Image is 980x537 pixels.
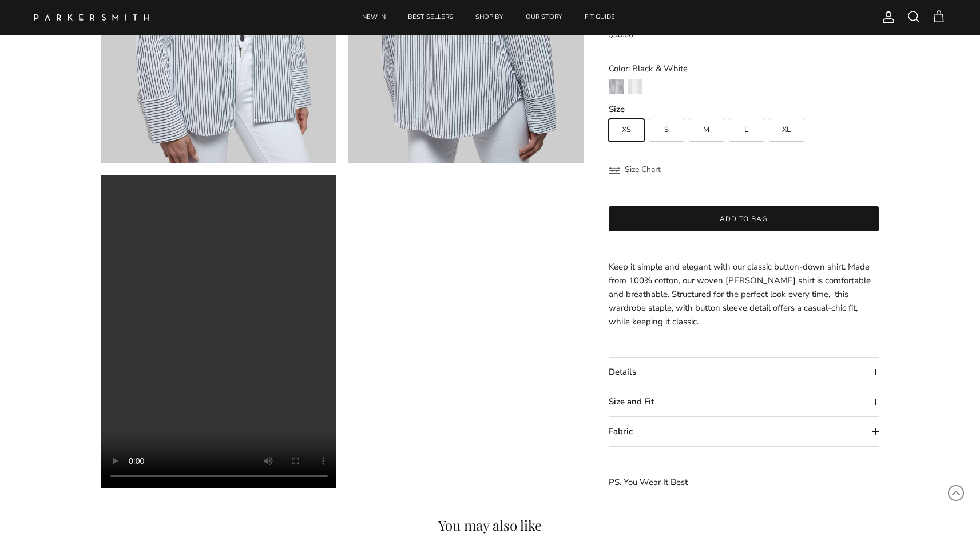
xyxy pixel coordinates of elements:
summary: Size and Fit [609,388,879,417]
video: Billy Classic Button Down In Black & White [101,175,337,488]
a: Account [877,10,895,24]
summary: Details [609,358,879,387]
span: XS [622,127,631,134]
svg: Scroll to Top [947,484,965,502]
img: White [628,79,642,94]
p: PS. You Wear It Best [609,476,879,490]
button: Size Chart [609,159,661,181]
button: Add to bag [609,207,879,232]
span: XL [782,127,791,134]
img: Black & White [609,79,624,94]
a: White [627,78,643,98]
span: Keep it simple and elegant with our classic button-down shirt. Made from 100% cotton, our woven [... [609,262,871,328]
legend: Size [609,103,625,115]
summary: Fabric [609,418,879,447]
span: $98.00 [609,30,633,41]
div: Color: Black & White [609,62,879,75]
span: L [744,127,748,134]
img: Parker Smith [34,14,149,21]
span: S [664,127,669,134]
h4: You may also like [34,518,946,532]
a: Black & White [609,78,625,98]
span: M [703,127,709,134]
